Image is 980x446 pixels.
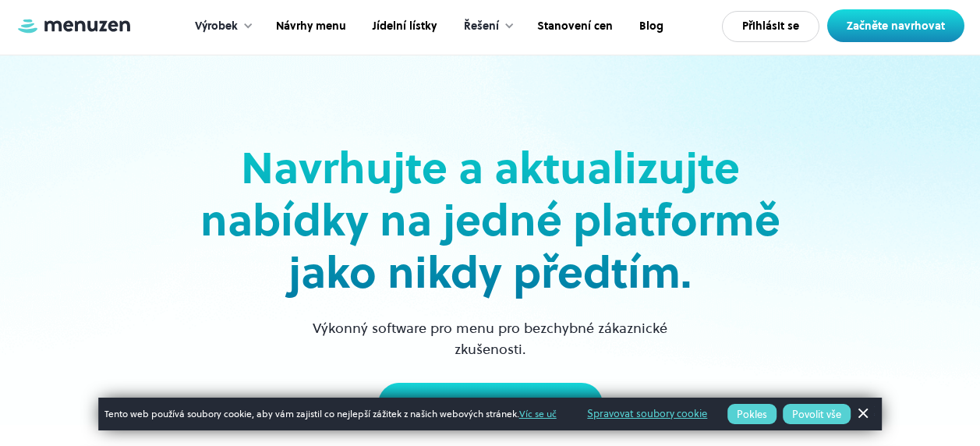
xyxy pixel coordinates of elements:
[722,11,819,42] a: Přihlásit se
[727,404,777,424] button: Pokles
[587,405,707,423] a: Spravovat soubory cookie
[261,2,358,51] a: Návrhy menu
[783,404,851,424] button: Povolit vše
[464,18,499,35] div: Řešení
[179,2,261,51] div: Výrobek
[104,407,557,420] font: Tento web používá soubory cookie, aby vám zajistil co nejlepší zážitek z našich webových stránek.
[827,9,964,42] a: Začněte navrhovat
[624,2,675,51] a: Blog
[522,2,624,51] a: Stanovení cen
[195,18,238,35] div: Výrobek
[378,383,603,425] a: Začněte navrhovat
[161,142,819,299] h2: Navrhujte a aktualizujte nabídky na jedné platformě jako nikdy předtím.
[358,2,448,51] a: Jídelní lístky
[519,407,557,420] a: Víc se uč
[448,2,522,51] div: Řešení
[279,317,701,359] p: Výkonný software pro menu pro bezchybné zákaznické zkušenosti.
[851,402,874,426] a: Zavřít banner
